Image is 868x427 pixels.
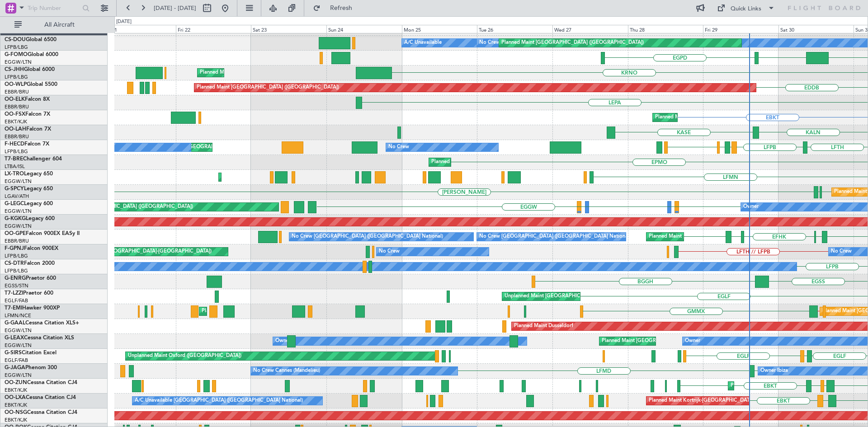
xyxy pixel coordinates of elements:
div: Planned Maint [GEOGRAPHIC_DATA] ([GEOGRAPHIC_DATA]) [602,334,744,348]
span: OO-ELK [5,97,25,102]
div: Thu 28 [628,25,703,33]
div: No Crew [GEOGRAPHIC_DATA] ([GEOGRAPHIC_DATA] National) [292,230,443,244]
div: Planned Maint [GEOGRAPHIC_DATA] ([GEOGRAPHIC_DATA]) [501,36,644,50]
a: LFPB/LBG [5,44,28,51]
span: G-JAGA [5,365,25,371]
span: OO-LAH [5,127,26,132]
span: All Aircraft [24,22,95,28]
a: G-FOMOGlobal 6000 [5,52,58,57]
a: LFPB/LBG [5,148,28,155]
span: G-LEGC [5,201,24,206]
span: G-GAAL [5,320,25,326]
button: Quick Links [712,1,779,15]
div: Fri 29 [703,25,778,33]
div: Wed 27 [552,25,628,33]
a: LTBA/ISL [5,163,25,170]
a: EGSS/STN [5,282,28,289]
a: LFPB/LBG [5,253,28,259]
a: OO-ZUNCessna Citation CJ4 [5,380,77,385]
span: G-SPCY [5,186,24,192]
a: LFMN/NCE [5,312,31,319]
a: OO-NSGCessna Citation CJ4 [5,410,77,415]
a: F-HECDFalcon 7X [5,141,49,147]
div: A/C Unavailable [GEOGRAPHIC_DATA] ([GEOGRAPHIC_DATA] National) [135,394,303,408]
span: OO-GPE [5,231,26,236]
span: G-LEAX [5,335,24,341]
div: Fri 22 [176,25,251,33]
a: CS-DTRFalcon 2000 [5,261,55,266]
span: LX-TRO [5,171,24,177]
span: Refresh [322,5,360,11]
div: No Crew [388,141,409,154]
span: T7-BRE [5,156,23,162]
a: G-ENRGPraetor 600 [5,276,56,281]
a: OO-WLPGlobal 5500 [5,82,57,87]
a: EBKT/KJK [5,387,27,394]
span: CS-DOU [5,37,26,42]
div: Mon 25 [402,25,477,33]
span: CS-DTR [5,261,24,266]
div: Planned Maint [GEOGRAPHIC_DATA] ([GEOGRAPHIC_DATA]) [200,66,342,80]
a: G-LEAXCessna Citation XLS [5,335,74,341]
div: A/C Unavailable [404,36,442,50]
div: Owner [685,334,700,348]
a: T7-EMIHawker 900XP [5,305,60,311]
a: OO-GPEFalcon 900EX EASy II [5,231,80,236]
a: OO-LAHFalcon 7X [5,127,51,132]
a: G-SPCYLegacy 650 [5,186,53,192]
span: G-KGKG [5,216,26,221]
span: OO-NSG [5,410,27,415]
a: EGGW/LTN [5,208,32,215]
div: No Crew [831,245,852,258]
span: [DATE] - [DATE] [154,4,196,12]
span: G-ENRG [5,276,26,281]
a: LGAV/ATH [5,193,29,200]
a: EBBR/BRU [5,89,29,95]
a: F-GPNJFalcon 900EX [5,246,58,251]
a: EGLF/FAB [5,297,28,304]
span: F-GPNJ [5,246,24,251]
div: Sun 24 [326,25,402,33]
span: OO-WLP [5,82,27,87]
span: CS-JHH [5,67,24,72]
div: Planned Maint Dusseldorf [514,319,573,333]
a: LFPB/LBG [5,74,28,80]
div: Planned Maint [GEOGRAPHIC_DATA] ([GEOGRAPHIC_DATA] National) [649,230,812,244]
div: No Crew [479,36,500,50]
a: G-LEGCLegacy 600 [5,201,53,206]
div: Owner [275,334,291,348]
a: LX-TROLegacy 650 [5,171,53,177]
a: OO-ELKFalcon 8X [5,97,50,102]
div: Planned Maint Warsaw ([GEOGRAPHIC_DATA]) [431,155,540,169]
a: EBBR/BRU [5,238,29,244]
a: EGGW/LTN [5,342,32,349]
a: EBBR/BRU [5,133,29,140]
div: Owner Ibiza [760,364,788,378]
a: G-KGKGLegacy 600 [5,216,55,221]
a: EGGW/LTN [5,223,32,230]
span: T7-EMI [5,305,22,311]
a: OO-FSXFalcon 7X [5,112,50,117]
a: G-SIRSCitation Excel [5,350,57,356]
span: OO-ZUN [5,380,27,385]
a: OO-LXACessna Citation CJ4 [5,395,76,400]
span: G-SIRS [5,350,22,356]
a: EBKT/KJK [5,402,27,408]
div: Planned Maint [GEOGRAPHIC_DATA] ([GEOGRAPHIC_DATA]) [51,200,193,214]
input: Trip Number [28,1,80,15]
div: No Crew [GEOGRAPHIC_DATA] ([GEOGRAPHIC_DATA] National) [479,230,631,244]
div: No Crew Cannes (Mandelieu) [253,364,320,378]
div: Tue 26 [477,25,552,33]
a: CS-DOUGlobal 6500 [5,37,57,42]
div: Thu 21 [100,25,176,33]
span: G-FOMO [5,52,28,57]
div: Unplanned Maint Oxford ([GEOGRAPHIC_DATA]) [128,349,241,363]
div: Quick Links [731,5,761,14]
div: Planned Maint Kortrijk-[GEOGRAPHIC_DATA] [731,379,836,393]
div: No Crew [379,245,400,258]
div: Planned Maint [GEOGRAPHIC_DATA] ([GEOGRAPHIC_DATA]) [197,81,339,94]
div: Planned Maint Chester [202,305,254,318]
div: [DATE] [116,18,132,26]
a: EGGW/LTN [5,59,32,66]
a: EGGW/LTN [5,372,32,379]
